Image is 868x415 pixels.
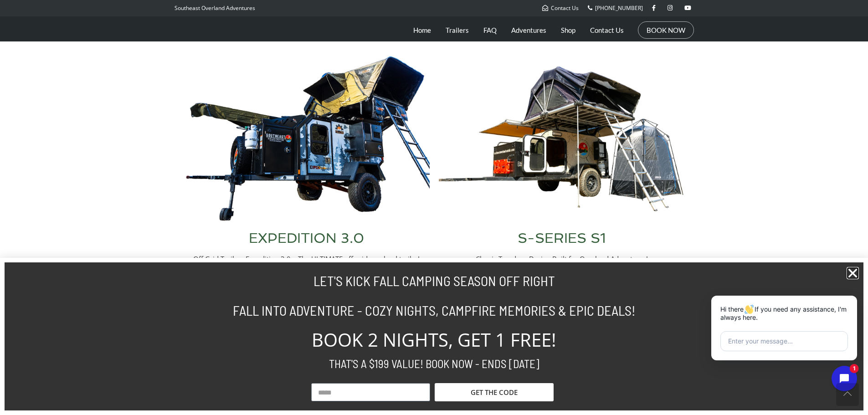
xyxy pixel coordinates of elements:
[647,26,685,35] a: BOOK NOW
[595,4,643,12] span: [PHONE_NUMBER]
[179,331,689,349] h2: BOOK 2 NIGHTS, GET 1 FREE!
[590,19,624,41] a: Contact Us
[413,19,431,41] a: Home
[847,267,859,279] a: Close
[175,2,255,14] p: Southeast Overland Adventures
[439,254,685,264] p: Classic Teardrop Design Built for Overland Adventures!
[435,383,554,401] button: GET THE CODE
[184,55,430,222] img: Off Grid Trailers Expedition 3.0 Overland Trailer Full Setup
[588,4,643,12] a: [PHONE_NUMBER]
[551,4,579,12] span: Contact Us
[471,389,518,396] span: GET THE CODE
[439,231,685,245] h3: S-SERIES S1
[184,254,430,264] p: Off Grid Trailers Expedition 3.0 – The ULTIMATE off-grid overland trailer!
[439,55,685,222] img: Southeast Overland Adventures S-Series S1 Overland Trailer Full Setup
[446,19,469,41] a: Trailers
[511,19,546,41] a: Adventures
[542,4,579,12] a: Contact Us
[483,19,497,41] a: FAQ
[179,274,689,287] h2: LET'S KICK FALL CAMPING SEASON OFF RIGHT
[561,19,575,41] a: Shop
[179,358,689,369] h2: THAT'S A $199 VALUE! BOOK NOW - ENDS [DATE]
[179,303,689,317] h2: FALL INTO ADVENTURE - COZY NIGHTS, CAMPFIRE MEMORIES & EPIC DEALS!
[184,231,430,245] h3: EXPEDITION 3.0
